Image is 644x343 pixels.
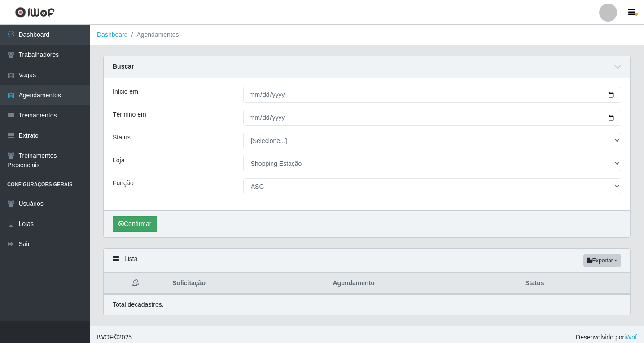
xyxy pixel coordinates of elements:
input: 00/00/0000 [243,110,621,126]
strong: Buscar [113,63,134,70]
label: Status [113,133,131,142]
label: Término em [113,110,146,119]
button: Exportar [583,254,621,267]
a: Dashboard [97,31,128,38]
div: Lista [104,249,630,273]
span: IWOF [97,334,114,341]
label: Loja [113,156,124,165]
nav: breadcrumb [90,25,644,45]
a: iWof [624,334,637,341]
th: Status [520,273,630,294]
input: 00/00/0000 [243,87,621,103]
span: Desenvolvido por [576,333,637,342]
button: Confirmar [113,216,157,232]
th: Solicitação [167,273,327,294]
label: Início em [113,87,138,96]
p: Total de cadastros. [113,300,164,309]
img: CoreUI Logo [15,7,55,18]
label: Função [113,178,134,188]
li: Agendamentos [128,30,179,39]
th: Agendamento [327,273,519,294]
span: © 2025 . [97,333,134,342]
